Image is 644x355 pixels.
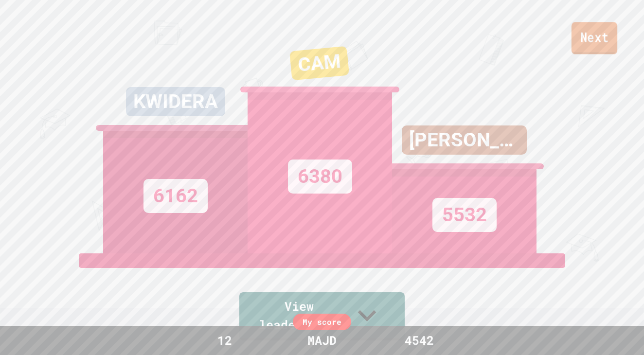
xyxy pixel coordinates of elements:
[188,331,261,350] div: 12
[289,46,349,81] div: CAM
[572,22,617,54] a: Next
[402,125,527,155] div: [PERSON_NAME]
[293,314,351,330] div: My score
[288,160,352,194] div: 6380
[383,331,456,350] div: 4542
[432,198,497,232] div: 5532
[239,292,405,340] a: View leaderboard
[298,331,346,350] div: MAJD
[126,87,225,116] div: KWIDERA
[143,179,208,213] div: 6162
